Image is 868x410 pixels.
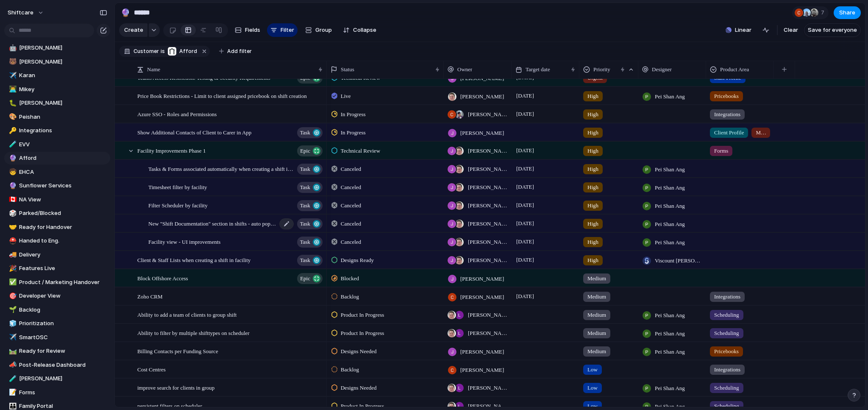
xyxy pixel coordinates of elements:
span: Share [839,8,855,17]
span: Epic [300,145,310,157]
button: 🔑 [8,126,16,135]
span: Task [300,181,310,193]
button: 🐛 [8,99,16,107]
button: Epic [297,73,323,84]
span: [DATE] [514,255,536,265]
span: [DATE] [514,218,536,229]
span: Integrations [714,110,740,119]
a: ✅Product / Marketing Handover [4,276,110,289]
div: 🐻[PERSON_NAME] [4,56,110,68]
span: Canceled [341,201,361,210]
span: Tasks & Forms associated automatically when creating a shift in a facility [148,164,295,173]
span: NA View [19,195,107,204]
div: 🤖[PERSON_NAME] [4,42,110,54]
div: 🧪EVV [4,138,110,151]
button: Collapse [339,23,380,37]
button: shiftcare [4,6,48,20]
div: ⛑️ [9,236,15,246]
a: 👨‍💻Mikey [4,83,110,96]
span: Billing Contacts per Funding Source [137,346,218,356]
span: In Progress [341,110,366,119]
button: Clear [780,23,801,37]
span: Forms [714,147,728,155]
div: 🧊Prioritization [4,317,110,330]
button: 🔮 [119,6,132,20]
span: [DATE] [514,200,536,210]
button: 📝 [8,388,16,397]
span: EVV [19,140,107,149]
span: Karan [19,71,107,80]
span: [PERSON_NAME] , [PERSON_NAME] [468,384,508,392]
span: New "Shift Documentation" section in shifts - auto populate from facility [148,218,277,228]
div: 📣Post-Release Dashboard [4,359,110,371]
div: 🚚 [9,250,15,259]
div: 🎨Peishan [4,111,110,123]
button: Afford [166,47,199,56]
span: [PERSON_NAME] [19,58,107,66]
button: 🤝 [8,223,16,231]
div: 📣 [9,360,15,370]
span: Pei Shan Ang [655,384,685,393]
span: Designs Needed [341,384,377,392]
button: 🎉 [8,264,16,273]
span: Filter [281,26,294,34]
span: High [587,256,598,265]
span: Features Live [19,264,107,273]
span: [DATE] [514,237,536,247]
a: 🎯Developer View [4,290,110,302]
span: Pricebooks [714,347,739,356]
button: 🤖 [8,44,16,52]
button: ✈️ [8,71,16,80]
span: [PERSON_NAME] [460,348,504,356]
a: 🛤️Ready for Review [4,345,110,357]
a: 🧪[PERSON_NAME] [4,372,110,385]
span: Name [147,65,160,74]
span: Viscount [PERSON_NAME] [655,257,702,265]
button: Task [297,182,323,193]
span: High [587,220,598,228]
div: 🎲 [9,209,15,218]
span: Task [300,127,310,139]
div: 🧪 [9,139,15,149]
a: 📝Forms [4,386,110,399]
button: Task [297,164,323,175]
div: 🐛 [9,98,15,108]
span: Facility Improvements Phase 1 [137,145,206,155]
span: Task [300,236,310,248]
span: [PERSON_NAME] [460,366,504,374]
a: 🔑Integrations [4,124,110,137]
span: Prioritization [19,319,107,328]
span: Linear [735,26,751,34]
span: Save for everyone [808,26,857,34]
span: Product In Progress [341,329,384,337]
span: Scheduling [714,384,739,392]
button: Share [834,6,861,19]
span: High [587,92,598,100]
button: ✈️ [8,333,16,342]
span: Target date [526,65,550,74]
span: [PERSON_NAME] , [PERSON_NAME] [468,329,508,337]
a: 🎲Parked/Blocked [4,207,110,220]
a: 🧒EHCA [4,166,110,179]
span: Scheduling [714,311,739,319]
a: 🐛[PERSON_NAME] [4,97,110,109]
button: is [159,47,167,56]
span: Client & Staff Lists when creating a shift in facility [137,255,250,265]
span: Canceled [341,220,361,228]
button: 🛤️ [8,347,16,355]
a: 🚚Delivery [4,248,110,261]
button: 🧒 [8,168,16,176]
span: Fields [245,26,260,34]
button: Task [297,127,323,138]
div: 🧪 [9,374,15,384]
span: [PERSON_NAME] , [PERSON_NAME] [468,165,508,173]
button: 🌱 [8,306,16,314]
button: 🎯 [8,292,16,300]
span: [PERSON_NAME] , [PERSON_NAME] [468,110,508,119]
span: Post-Release Dashboard [19,361,107,369]
div: 🤝 [9,222,15,232]
span: Pei Shan Ang [655,220,685,229]
span: Medium [587,274,606,283]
